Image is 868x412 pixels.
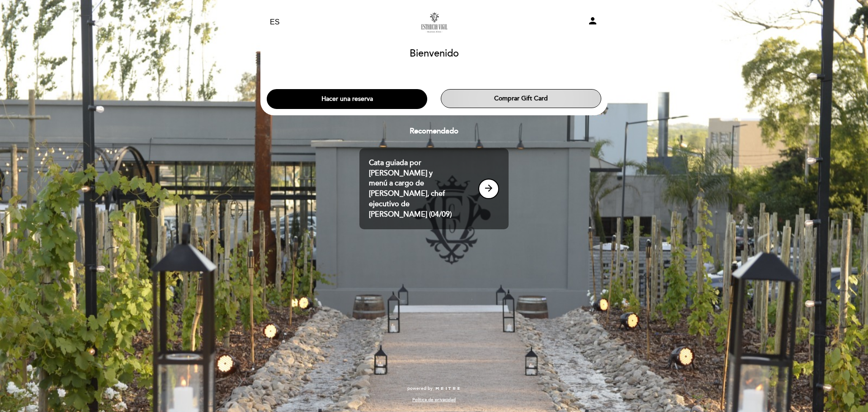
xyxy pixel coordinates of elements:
[483,183,494,194] i: arrow_forward
[478,179,499,199] button: arrow_forward
[441,89,601,108] button: Comprar Gift Card
[587,15,598,29] button: person
[410,48,459,59] h1: Bienvenido
[407,385,461,392] a: powered by
[407,385,433,392] span: powered by
[267,127,601,136] h3: Recomendado
[369,158,456,220] p: Cata guiada por [PERSON_NAME] y menú a cargo de [PERSON_NAME], chef ejecutivo de [PERSON_NAME] (0...
[412,397,456,403] a: Política de privacidad
[377,10,491,35] a: Estancia [PERSON_NAME] [GEOGRAPHIC_DATA]
[267,89,427,109] button: Hacer una reserva
[435,387,461,391] img: MEITRE
[587,15,598,26] i: person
